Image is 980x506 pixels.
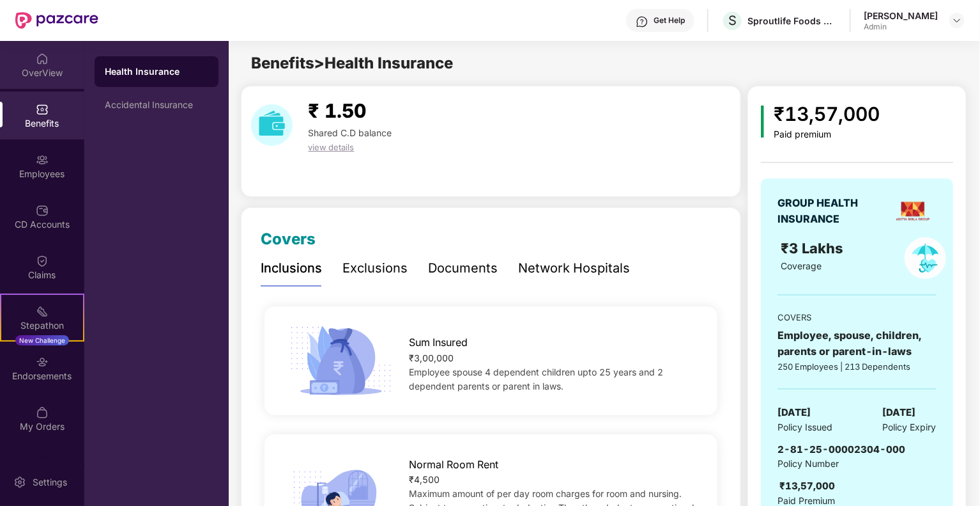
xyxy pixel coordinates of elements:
[409,351,697,365] div: ₹3,00,000
[864,10,938,22] div: [PERSON_NAME]
[883,420,937,434] span: Policy Expiry
[36,255,49,267] img: svg+xml;base64,PHN2ZyBpZD0iQ2xhaW0iIHhtbG5zPSJodHRwOi8vd3d3LnczLm9yZy8yMDAwL3N2ZyIgd2lkdGg9IjIwIi...
[29,476,71,489] div: Settings
[428,258,498,278] div: Documents
[251,104,293,146] img: download
[286,322,396,399] img: icon
[761,106,764,138] img: icon
[36,457,49,470] img: svg+xml;base64,PHN2ZyBpZD0iVXBkYXRlZCIgeG1sbnM9Imh0dHA6Ly93d3cudzMub3JnLzIwMDAvc3ZnIiB3aWR0aD0iMj...
[952,15,962,26] img: svg+xml;base64,PHN2ZyBpZD0iRHJvcGRvd24tMzJ4MzIiIHhtbG5zPSJodHRwOi8vd3d3LnczLm9yZy8yMDAwL3N2ZyIgd2...
[409,457,498,473] span: Normal Room Rent
[409,335,468,351] span: Sum Insured
[777,405,811,420] span: [DATE]
[308,99,366,122] span: ₹ 1.50
[747,15,837,27] div: Sproutlife Foods Private Limited
[36,52,49,65] img: svg+xml;base64,PHN2ZyBpZD0iSG9tZSIgeG1sbnM9Imh0dHA6Ly93d3cudzMub3JnLzIwMDAvc3ZnIiB3aWR0aD0iMjAiIG...
[342,258,408,278] div: Exclusions
[409,473,697,487] div: ₹4,500
[777,443,905,455] span: 2-81-25-00002304-000
[36,356,49,368] img: svg+xml;base64,PHN2ZyBpZD0iRW5kb3JzZW1lbnRzIiB4bWxucz0iaHR0cDovL3d3dy53My5vcmcvMjAwMC9zdmciIHdpZH...
[15,335,69,345] div: New Challenge
[774,99,880,129] div: ₹13,57,000
[15,12,98,29] img: New Pazcare Logo
[781,240,848,257] span: ₹3 Lakhs
[308,127,392,138] span: Shared C.D balance
[777,311,936,324] div: COVERS
[777,458,839,469] span: Policy Number
[36,305,49,318] img: svg+xml;base64,PHN2ZyB4bWxucz0iaHR0cDovL3d3dy53My5vcmcvMjAwMC9zdmciIHdpZHRoPSIyMSIgaGVpZ2h0PSIyMC...
[36,204,49,217] img: svg+xml;base64,PHN2ZyBpZD0iQ0RfQWNjb3VudHMiIGRhdGEtbmFtZT0iQ0QgQWNjb3VudHMiIHhtbG5zPSJodHRwOi8vd3...
[777,420,832,434] span: Policy Issued
[883,405,916,420] span: [DATE]
[518,258,630,278] div: Network Hospitals
[1,319,83,332] div: Stepathon
[779,478,835,494] div: ₹13,57,000
[636,15,648,28] img: svg+xml;base64,PHN2ZyBpZD0iSGVscC0zMngzMiIgeG1sbnM9Imh0dHA6Ly93d3cudzMub3JnLzIwMDAvc3ZnIiB3aWR0aD...
[777,360,936,373] div: 250 Employees | 213 Dependents
[777,195,889,227] div: GROUP HEALTH INSURANCE
[105,65,208,78] div: Health Insurance
[308,142,354,152] span: view details
[781,260,822,271] span: Coverage
[894,192,932,230] img: insurerLogo
[105,100,208,110] div: Accidental Insurance
[777,328,936,360] div: Employee, spouse, children, parents or parent-in-laws
[728,13,737,28] span: S
[654,15,685,26] div: Get Help
[13,476,26,489] img: svg+xml;base64,PHN2ZyBpZD0iU2V0dGluZy0yMHgyMCIgeG1sbnM9Imh0dHA6Ly93d3cudzMub3JnLzIwMDAvc3ZnIiB3aW...
[36,154,49,166] img: svg+xml;base64,PHN2ZyBpZD0iRW1wbG95ZWVzIiB4bWxucz0iaHR0cDovL3d3dy53My5vcmcvMjAwMC9zdmciIHdpZHRoPS...
[261,258,322,278] div: Inclusions
[251,54,453,72] span: Benefits > Health Insurance
[774,129,880,140] div: Paid premium
[905,237,946,279] img: policyIcon
[409,367,663,391] span: Employee spouse 4 dependent children upto 25 years and 2 dependent parents or parent in laws.
[864,22,938,32] div: Admin
[36,406,49,419] img: svg+xml;base64,PHN2ZyBpZD0iTXlfT3JkZXJzIiBkYXRhLW5hbWU9Ik15IE9yZGVycyIgeG1sbnM9Imh0dHA6Ly93d3cudz...
[261,230,316,248] span: Covers
[36,103,49,116] img: svg+xml;base64,PHN2ZyBpZD0iQmVuZWZpdHMiIHhtbG5zPSJodHRwOi8vd3d3LnczLm9yZy8yMDAwL3N2ZyIgd2lkdGg9Ij...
